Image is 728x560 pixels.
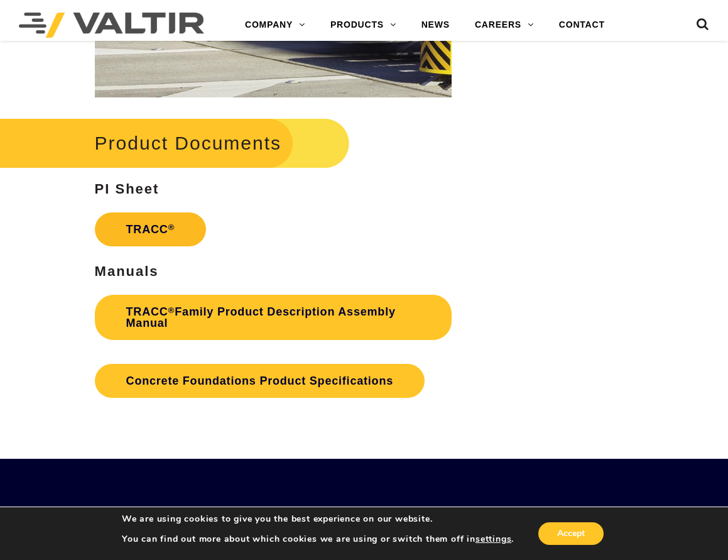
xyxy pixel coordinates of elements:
[475,534,511,545] button: settings
[122,513,514,525] p: We are using cookies to give you the best experience on our website.
[95,263,159,279] strong: Manuals
[318,13,409,38] a: PRODUCTS
[462,13,546,38] a: CAREERS
[19,13,204,38] img: Valtir
[95,295,452,340] a: TRACC®Family Product Description Assembly Manual
[168,222,175,232] sup: ®
[122,534,514,545] p: You can find out more about which cookies we are using or switch them off in .
[546,13,617,38] a: CONTACT
[95,212,207,246] a: TRACC®
[95,364,425,398] a: Concrete Foundations Product Specifications
[409,13,462,38] a: NEWS
[168,305,175,315] sup: ®
[232,13,318,38] a: COMPANY
[538,522,604,545] button: Accept
[95,181,160,197] strong: PI Sheet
